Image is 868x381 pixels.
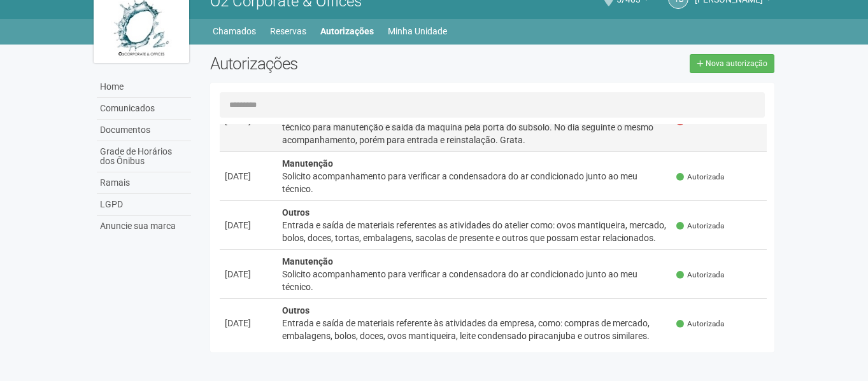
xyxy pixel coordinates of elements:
span: Nova autorização [706,59,767,68]
div: Entrada e saída de materiais referentes as atividades do atelier como: ovos mantiqueira, mercado,... [282,219,667,244]
a: Chamados [213,22,256,40]
a: Reservas [270,22,306,40]
a: Ramais [97,172,191,194]
a: Minha Unidade [388,22,447,40]
strong: Manutenção [282,158,333,169]
a: Grade de Horários dos Ônibus [97,141,191,172]
div: Solicito acompanhamento para recolhimento da condensadora do ar condicionado junto ao meu técnico... [282,108,667,146]
span: Autorizada [676,270,724,281]
div: Entrada e saída de materiais referente às atividades da empresa, como: compras de mercado, embala... [282,317,667,342]
div: Solicito acompanhamento para verificar a condensadora do ar condicionado junto ao meu técnico. [282,268,667,293]
div: [DATE] [225,268,272,281]
h2: Autorizações [210,54,483,73]
a: Documentos [97,120,191,141]
a: Home [97,76,191,98]
a: Autorizações [320,22,374,40]
a: Nova autorização [690,54,774,73]
div: [DATE] [225,219,272,232]
a: Anuncie sua marca [97,216,191,237]
span: Autorizada [676,172,724,183]
strong: Manutenção [282,256,333,267]
span: Autorizada [676,221,724,232]
strong: Outros [282,305,309,315]
div: [DATE] [225,317,272,329]
a: Comunicados [97,98,191,120]
a: LGPD [97,194,191,216]
strong: Outros [282,207,309,218]
div: [DATE] [225,170,272,183]
div: Solicito acompanhamento para verificar a condensadora do ar condicionado junto ao meu técnico. [282,170,667,195]
span: Autorizada [676,319,724,329]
